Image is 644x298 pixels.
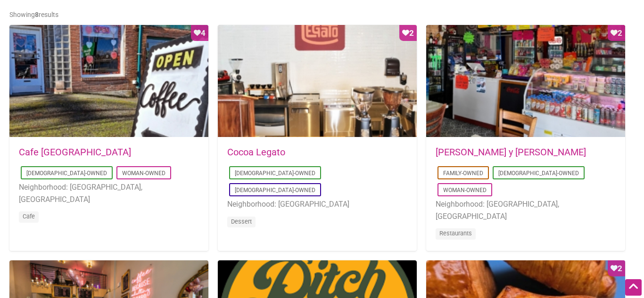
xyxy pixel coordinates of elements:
b: 8 [35,11,39,18]
a: Cafe [GEOGRAPHIC_DATA] [19,146,131,158]
a: Cafe [23,213,35,220]
a: Restaurants [439,230,472,237]
a: [PERSON_NAME] y [PERSON_NAME] [436,146,586,158]
a: [DEMOGRAPHIC_DATA]-Owned [235,187,315,193]
a: Woman-Owned [122,170,165,177]
a: [DEMOGRAPHIC_DATA]-Owned [26,170,107,177]
span: Showing results [9,11,58,18]
li: Neighborhood: [GEOGRAPHIC_DATA], [GEOGRAPHIC_DATA] [19,181,199,205]
li: Neighborhood: [GEOGRAPHIC_DATA], [GEOGRAPHIC_DATA] [436,198,616,222]
a: Woman-Owned [443,187,487,193]
li: Neighborhood: [GEOGRAPHIC_DATA] [227,198,407,210]
a: [DEMOGRAPHIC_DATA]-Owned [235,170,315,177]
a: [DEMOGRAPHIC_DATA]-Owned [498,170,579,177]
a: Cocoa Legato [227,146,285,158]
a: Dessert [231,218,252,225]
a: Family-Owned [443,170,483,177]
div: Scroll Back to Top [625,279,642,296]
